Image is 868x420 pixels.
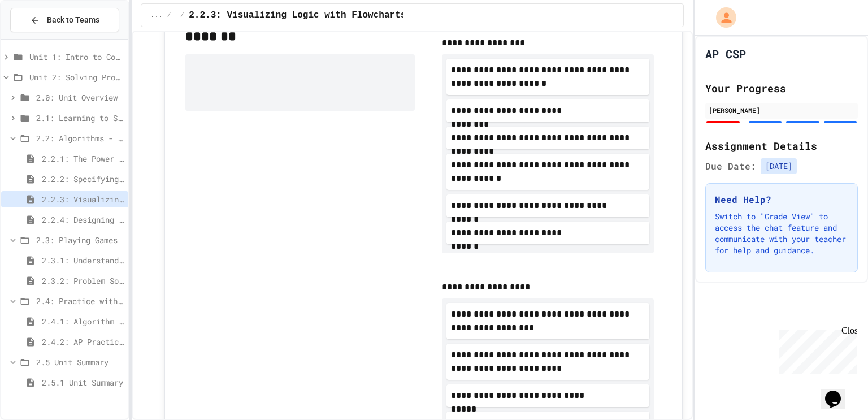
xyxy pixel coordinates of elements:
[10,8,119,32] button: Back to Teams
[36,234,124,246] span: 2.3: Playing Games
[42,214,124,226] span: 2.2.4: Designing Flowcharts
[167,11,171,20] span: /
[5,5,78,72] div: Chat with us now!Close
[36,92,124,103] span: 2.0: Unit Overview
[36,295,124,307] span: 2.4: Practice with Algorithms
[42,193,124,205] span: 2.2.3: Visualizing Logic with Flowcharts
[36,132,124,144] span: 2.2: Algorithms - from Pseudocode to Flowcharts
[150,11,163,20] span: ...
[180,11,184,20] span: /
[709,105,854,115] div: [PERSON_NAME]
[42,275,124,287] span: 2.3.2: Problem Solving Reflection
[42,315,124,327] span: 2.4.1: Algorithm Practice Exercises
[42,336,124,348] span: 2.4.2: AP Practice Questions
[761,158,797,174] span: [DATE]
[42,153,124,164] span: 2.2.1: The Power of Algorithms
[36,112,124,124] span: 2.1: Learning to Solve Hard Problems
[29,71,124,83] span: Unit 2: Solving Problems in Computer Science
[774,326,857,374] iframe: chat widget
[29,51,124,63] span: Unit 1: Intro to Computer Science
[705,46,746,62] h1: AP CSP
[715,193,848,206] h3: Need Help?
[42,376,124,388] span: 2.5.1 Unit Summary
[36,356,124,368] span: 2.5 Unit Summary
[821,375,857,409] iframe: chat widget
[705,159,756,173] span: Due Date:
[42,173,124,185] span: 2.2.2: Specifying Ideas with Pseudocode
[42,254,124,266] span: 2.3.1: Understanding Games with Flowcharts
[705,138,858,154] h2: Assignment Details
[189,8,406,22] span: 2.2.3: Visualizing Logic with Flowcharts
[704,5,739,31] div: My Account
[715,211,848,256] p: Switch to "Grade View" to access the chat feature and communicate with your teacher for help and ...
[47,14,99,26] span: Back to Teams
[705,80,858,96] h2: Your Progress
